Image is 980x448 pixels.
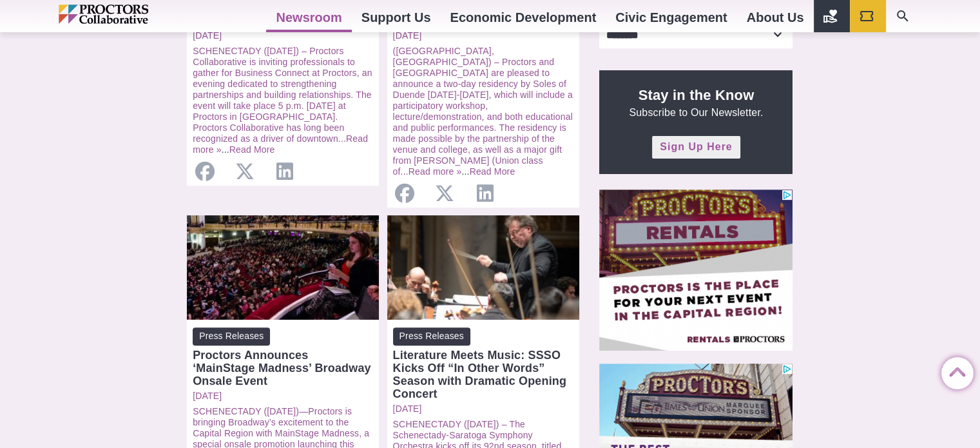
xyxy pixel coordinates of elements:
a: ([GEOGRAPHIC_DATA], [GEOGRAPHIC_DATA]) – Proctors and [GEOGRAPHIC_DATA] are pleased to announce a... [393,46,573,177]
a: Back to Top [941,358,967,384]
p: ... [393,46,573,177]
span: Press Releases [393,327,470,345]
div: Proctors Announces ‘MainStage Madness’ Broadway Onsale Event [193,349,373,387]
p: Subscribe to Our Newsletter. [615,86,777,119]
img: Proctors logo [59,5,204,24]
a: [DATE] [393,30,573,41]
iframe: Advertisement [599,190,793,351]
a: Read more » [193,133,368,155]
a: Read More [229,144,275,155]
a: [DATE] [193,391,373,402]
p: ... [193,46,373,155]
a: Read More [470,166,515,177]
a: Sign Up Here [652,136,740,159]
span: Press Releases [193,327,270,345]
a: Press Releases Proctors Announces ‘MainStage Madness’ Broadway Onsale Event [193,327,373,387]
a: [DATE] [193,30,373,41]
select: Select category [599,23,793,48]
a: Press Releases Literature Meets Music: SSSO Kicks Off “In Other Words” Season with Dramatic Openi... [393,327,573,400]
a: [DATE] [393,404,573,414]
a: Read more » [408,166,462,177]
div: Literature Meets Music: SSSO Kicks Off “In Other Words” Season with Dramatic Opening Concert [393,349,573,400]
a: SCHENECTADY ([DATE]) – Proctors Collaborative is inviting professionals to gather for Business Co... [193,46,372,144]
strong: Stay in the Know [639,87,754,103]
